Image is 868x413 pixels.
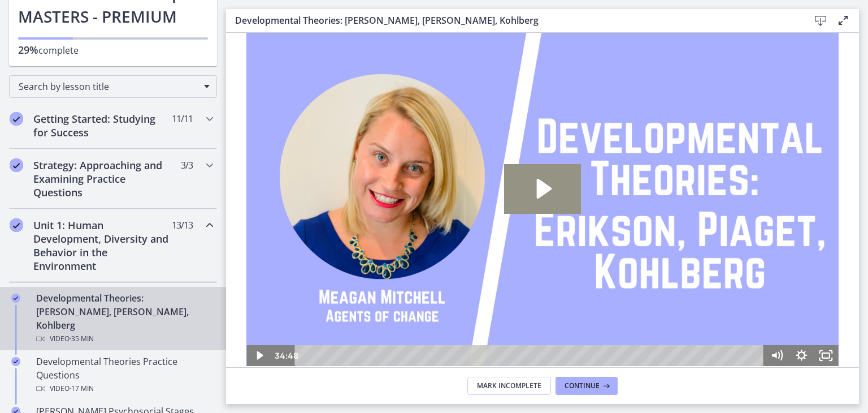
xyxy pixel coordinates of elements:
span: Search by lesson title [19,80,198,93]
button: Play Video: crt89dfaoh5c72tgt07g.mp4 [278,131,355,180]
i: Completed [11,357,20,366]
span: · 35 min [70,332,94,346]
i: Completed [10,112,23,126]
h2: Getting Started: Studying for Success [33,112,171,139]
i: Completed [10,158,23,172]
h3: Developmental Theories: [PERSON_NAME], [PERSON_NAME], Kohlberg [235,14,791,27]
span: Continue [565,381,600,390]
div: Search by lesson title [9,75,217,98]
iframe: Video Lesson [226,33,859,366]
div: Developmental Theories: [PERSON_NAME], [PERSON_NAME], Kohlberg [36,291,212,346]
h2: Unit 1: Human Development, Diversity and Behavior in the Environment [33,218,171,273]
button: Mute [539,312,563,333]
span: 13 / 13 [172,218,193,232]
div: Video [36,382,212,395]
button: Continue [555,377,618,395]
i: Completed [10,218,23,232]
div: Playbar [78,312,532,333]
p: complete [18,43,208,57]
i: Completed [11,294,20,303]
button: Mark Incomplete [467,377,551,395]
button: Show settings menu [563,312,588,333]
div: Developmental Theories Practice Questions [36,355,212,395]
span: 29% [18,43,38,57]
div: Video [36,332,212,346]
button: Fullscreen [588,312,613,333]
button: Play Video [20,312,45,333]
span: · 17 min [70,382,94,395]
h2: Strategy: Approaching and Examining Practice Questions [33,158,171,199]
span: Mark Incomplete [477,381,541,390]
span: 11 / 11 [172,112,193,126]
span: 3 / 3 [181,158,193,172]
